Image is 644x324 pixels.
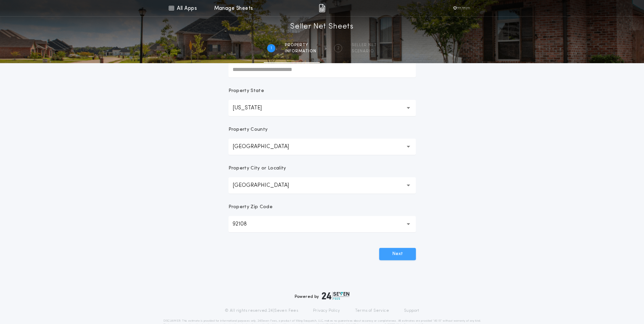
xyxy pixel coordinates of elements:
span: SELLER NET [352,42,377,48]
img: vs-icon [451,5,472,12]
h2: 2 [337,46,339,51]
h2: 1 [271,46,272,51]
div: Powered by [295,292,350,300]
p: [GEOGRAPHIC_DATA] [233,143,300,151]
a: Terms of Service [355,308,389,313]
p: Property City or Locality [228,165,286,172]
span: information [285,49,316,54]
h1: Seller Net Sheets [290,21,354,32]
p: Property Zip Code [228,204,273,211]
a: Support [404,308,419,313]
span: SCENARIO [352,49,377,54]
p: 92108 [233,220,258,228]
img: logo [322,292,350,300]
button: Next [379,248,416,260]
p: Property County [228,126,268,133]
p: [GEOGRAPHIC_DATA] [233,181,300,190]
p: Property State [228,88,264,94]
button: [US_STATE] [228,100,416,116]
p: [US_STATE] [233,104,273,112]
button: [GEOGRAPHIC_DATA] [228,139,416,155]
a: Privacy Policy [313,308,340,313]
img: img [319,4,325,12]
span: Property [285,42,316,48]
button: 92108 [228,216,416,232]
p: © All rights reserved. 24|Seven Fees [225,308,298,313]
button: [GEOGRAPHIC_DATA] [228,177,416,194]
